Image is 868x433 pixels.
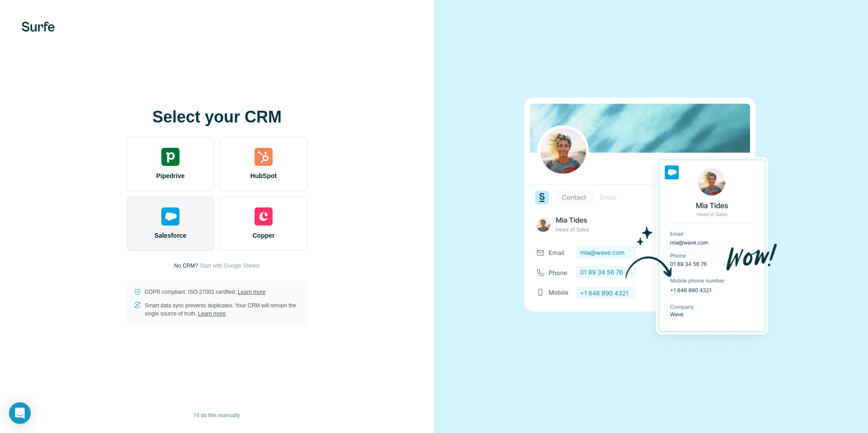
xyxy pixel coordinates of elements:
img: pipedrive's logo [161,148,179,166]
p: No CRM? [174,262,198,270]
span: Copper [253,231,275,240]
h1: Select your CRM [127,108,307,126]
img: SALESFORCE image [524,82,778,351]
img: Surfe's logo [22,22,55,32]
button: I’ll do this manually [188,409,246,422]
p: Smart data sync prevents duplicates. Your CRM will remain the single source of truth. [145,301,300,318]
span: I’ll do this manually [194,411,240,419]
img: copper's logo [255,207,273,226]
span: Salesforce [155,231,187,240]
img: salesforce's logo [161,207,179,226]
div: Open Intercom Messenger [9,402,31,424]
button: Start with Google Sheets [200,262,260,270]
span: HubSpot [250,171,277,180]
a: Learn more [198,311,226,317]
img: hubspot's logo [255,148,273,166]
p: GDPR compliant. ISO-27001 certified. [145,288,265,296]
a: Learn more [238,289,265,295]
span: Pipedrive [156,171,184,180]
